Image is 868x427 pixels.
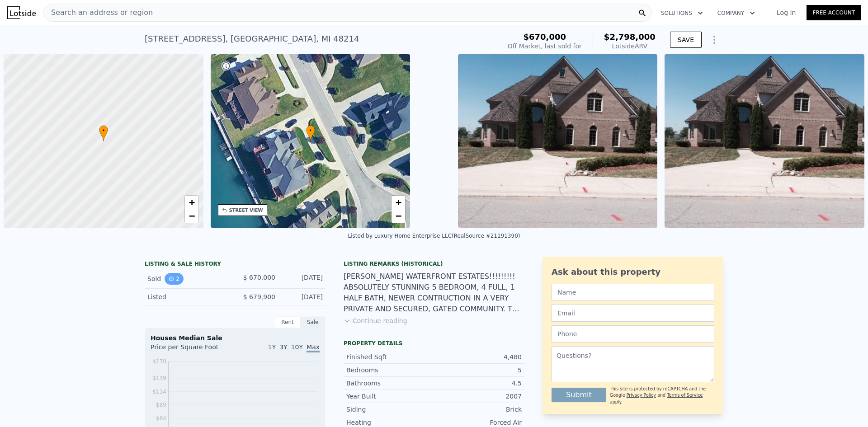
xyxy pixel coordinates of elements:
button: Submit [552,388,606,402]
div: 5 [434,366,522,375]
div: [PERSON_NAME] WATERFRONT ESTATES!!!!!!!!! ABSOLUTELY STUNNING 5 BEDROOM, 4 FULL, 1 HALF BATH, NEW... [344,271,524,314]
span: 10Y [291,343,303,351]
div: LISTING & SALE HISTORY [145,260,325,269]
button: Continue reading [344,316,407,325]
div: Listed [147,292,228,301]
div: [DATE] [283,273,323,285]
tspan: $64 [156,415,166,422]
div: 4,480 [434,352,522,361]
button: Show Options [705,31,723,49]
a: Terms of Service [667,393,703,398]
div: Year Built [346,392,434,401]
span: $ 679,900 [243,293,275,300]
div: Sale [300,316,325,328]
span: 3Y [279,343,287,351]
div: Bedrooms [346,366,434,375]
tspan: $114 [152,389,166,395]
button: View historical data [165,273,184,285]
input: Name [552,284,714,301]
div: • [99,125,108,141]
div: Property details [344,340,524,347]
input: Email [552,305,714,322]
div: Finished Sqft [346,352,434,361]
a: Zoom in [185,196,198,209]
span: + [396,197,401,208]
a: Zoom in [392,196,405,209]
a: Privacy Policy [627,393,656,398]
div: This site is protected by reCAPTCHA and the Google and apply. [610,386,714,405]
div: [STREET_ADDRESS] , [GEOGRAPHIC_DATA] , MI 48214 [145,33,359,45]
span: Search an address or region [44,7,153,18]
div: 2007 [434,392,522,401]
div: Bathrooms [346,379,434,388]
span: + [189,197,194,208]
span: $ 670,000 [243,274,275,281]
tspan: $89 [156,402,166,408]
a: Free Account [807,5,861,20]
button: Solutions [654,5,710,21]
div: Sold [147,273,228,285]
span: − [396,210,401,221]
img: Sale: 142877353 Parcel: 119346868 [458,54,658,228]
div: Brick [434,405,522,414]
a: Log In [766,8,807,17]
div: Rent [275,316,300,328]
a: Zoom out [392,209,405,223]
div: [DATE] [283,292,323,301]
div: Ask about this property [552,266,714,278]
div: Listing Remarks (Historical) [344,260,524,267]
div: Lotside ARV [604,42,656,51]
img: Sale: 142877353 Parcel: 119346868 [665,54,864,228]
button: Company [710,5,762,21]
div: Forced Air [434,418,522,427]
span: • [99,127,108,135]
div: Heating [346,418,434,427]
div: • [306,125,315,141]
div: Price per Square Foot [151,343,235,357]
a: Zoom out [185,209,198,223]
div: STREET VIEW [229,207,263,214]
span: Max [307,343,320,352]
button: SAVE [670,32,702,48]
tspan: $139 [152,375,166,381]
span: $670,000 [524,32,566,42]
div: Off Market, last sold for [508,42,582,51]
div: 4.5 [434,379,522,388]
tspan: $170 [152,358,166,365]
div: Listed by Luxury Home Enterprise LLC (RealSource #21191390) [348,233,520,239]
img: Lotside [7,6,36,19]
span: $2,798,000 [604,32,656,42]
input: Phone [552,325,714,343]
span: • [306,127,315,135]
span: 1Y [268,343,276,351]
div: Houses Median Sale [151,333,320,343]
span: − [189,210,194,221]
div: Siding [346,405,434,414]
